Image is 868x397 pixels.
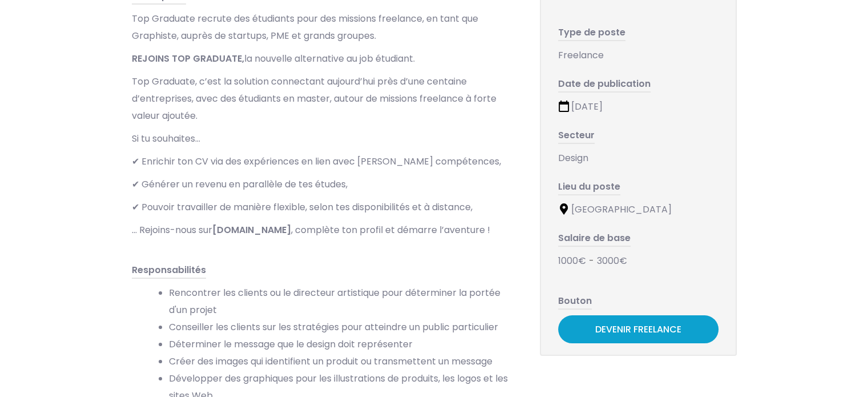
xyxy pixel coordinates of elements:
span: Type de poste [558,26,625,41]
li: Déterminer le message que le design doit représenter [169,336,517,353]
span: Salaire de base [558,231,631,247]
span: - [589,254,594,267]
span: Date de publication [558,77,651,93]
a: Devenir Freelance [558,315,718,343]
li: Créer des images qui identifient un produit ou transmettent un message [169,353,517,370]
strong: [DOMAIN_NAME] [212,223,291,236]
div: [GEOGRAPHIC_DATA] [558,201,718,218]
strong: REJOINS TOP GRADUATE, [132,52,244,65]
p: ✔ Enrichir ton CV via des expériences en lien avec [PERSON_NAME] compétences, [132,153,517,170]
div: Design [558,150,718,167]
p: ✔ Pouvoir travailler de manière flexible, selon tes disponibilités et à distance, [132,199,517,216]
p: … Rejoins-nous sur , complète ton profil et démarre l’aventure ! [132,222,517,239]
li: Rencontrer les clients ou le directeur artistique pour déterminer la portée d'un projet [169,284,517,319]
span: Lieu du poste [558,180,620,195]
div: [DATE] [558,98,718,115]
span: Responsabilités [132,263,206,279]
p: ✔ Générer un revenu en parallèle de tes études, [132,176,517,193]
p: la nouvelle alternative au job étudiant. [132,50,517,67]
span: Bouton [558,294,592,310]
div: 1000€ 3000€ [558,252,718,270]
div: Freelance [558,47,718,64]
p: Top Graduate, c’est la solution connectant aujourd’hui près d’une centaine d’entreprises, avec de... [132,73,517,125]
span: Secteur [558,129,595,144]
p: Si tu souhaites… [132,130,517,147]
li: Conseiller les clients sur les stratégies pour atteindre un public particulier [169,319,517,336]
p: Top Graduate recrute des étudiants pour des missions freelance, en tant que Graphiste, auprès de ... [132,10,517,45]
